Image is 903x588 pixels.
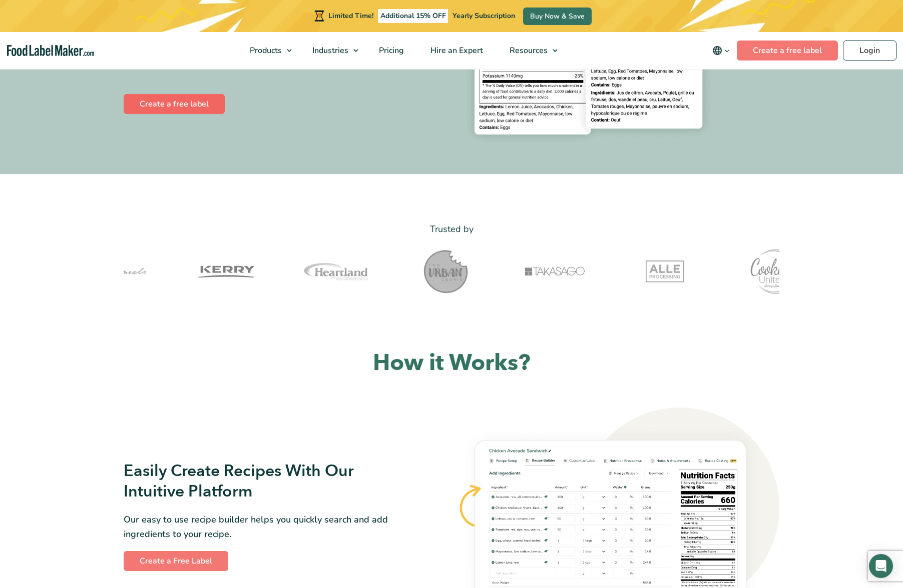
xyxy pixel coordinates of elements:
a: Industries [299,32,363,69]
a: Create a free label [124,94,225,114]
span: Hire an Expert [427,45,484,56]
span: Additional 15% OFF [378,9,448,23]
p: Our easy to use recipe builder helps you quickly search and add ingredients to your recipe. [124,512,413,541]
span: Limited Time! [328,11,373,20]
a: Products [237,32,297,69]
a: Resources [497,32,563,69]
span: Pricing [376,45,405,56]
span: Industries [309,45,349,56]
h3: Easily Create Recipes With Our Intuitive Platform [124,461,413,502]
span: Products [247,45,283,56]
div: Open Intercom Messenger [869,554,893,578]
a: Hire an Expert [417,32,494,69]
a: Buy Now & Save [523,7,592,25]
p: Trusted by [124,222,779,236]
a: Create a Free Label [124,551,228,571]
a: Create a free label [737,40,838,60]
a: Login [843,40,896,60]
span: Resources [507,45,549,56]
h2: How it Works? [124,348,779,378]
a: Pricing [366,32,415,69]
span: Yearly Subscription [453,11,515,20]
